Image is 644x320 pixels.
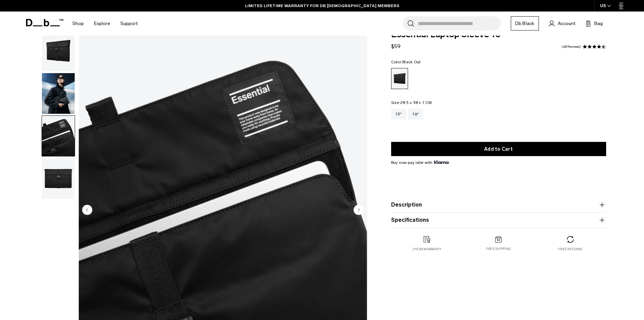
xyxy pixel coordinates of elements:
[400,100,432,105] span: 28.5 x 38 x 1 CM
[586,19,603,27] button: Bag
[391,101,432,105] legend: Size:
[562,45,581,48] a: 48 reviews
[42,73,75,114] button: Essential Laptop Sleeve 16 Black Out
[391,201,606,209] button: Description
[42,158,75,199] img: Essential Laptop Sleeve 16 Black Out
[120,12,138,36] a: Support
[391,109,406,120] a: 13"
[94,12,110,36] a: Explore
[391,216,606,224] button: Specifications
[558,247,582,252] p: Free returns
[72,12,84,36] a: Shop
[391,60,421,64] legend: Color:
[412,247,442,252] p: 2 year warranty
[82,205,92,216] button: Previous slide
[245,3,399,9] a: LIMITED LIFETIME WARRANTY FOR DB [DEMOGRAPHIC_DATA] MEMBERS
[486,247,511,251] p: Free shipping
[42,30,75,71] img: Essential Laptop Sleeve 16 Black Out
[67,12,143,36] nav: Main Navigation
[391,30,606,39] span: Essential Laptop Sleeve 16
[354,205,364,216] button: Next slide
[408,109,423,120] a: 16"
[42,30,75,71] button: Essential Laptop Sleeve 16 Black Out
[391,159,449,166] span: Buy now pay later with
[549,19,575,27] a: Account
[391,68,408,89] a: Black Out
[511,16,539,30] a: Db Black
[558,20,575,27] span: Account
[42,116,75,156] img: Essential Laptop Sleeve 16 Black Out
[42,73,75,114] img: Essential Laptop Sleeve 16 Black Out
[594,20,603,27] span: Bag
[391,142,606,156] button: Add to Cart
[434,161,449,164] img: {"height" => 20, "alt" => "Klarna"}
[402,60,421,64] span: Black Out
[391,43,401,49] span: $59
[42,158,75,199] button: Essential Laptop Sleeve 16 Black Out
